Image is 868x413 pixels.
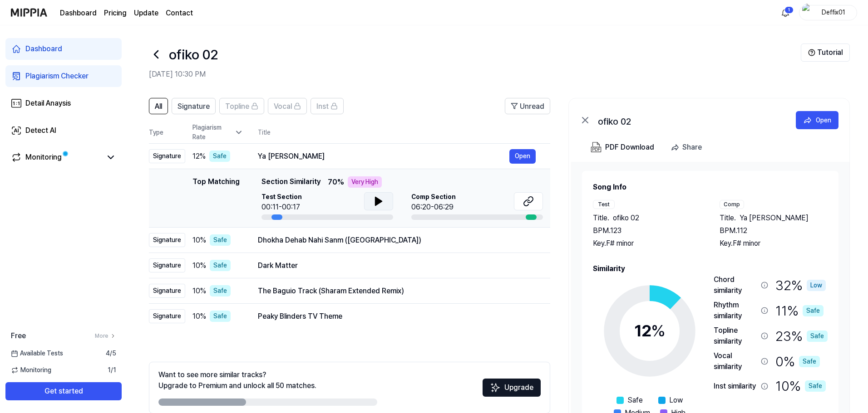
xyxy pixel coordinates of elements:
[172,98,216,114] button: Signature
[682,141,702,153] div: Share
[775,274,826,296] div: 32 %
[149,149,185,163] div: Signature
[25,71,89,82] div: Plagiarism Checker
[149,284,185,298] div: Signature
[149,121,185,144] th: Type
[210,285,231,296] div: Safe
[598,115,779,126] div: ofiko 02
[803,305,824,316] div: Safe
[210,260,231,271] div: Safe
[192,123,243,142] div: Plagiarism Rate
[807,280,826,291] div: Low
[808,49,815,56] img: Help
[11,152,102,163] a: Monitoring
[258,286,536,296] div: The Baguio Track (Sharam Extended Remix)
[192,151,206,162] span: 12 %
[605,141,654,153] div: PDF Download
[593,263,828,274] h2: Similarity
[796,111,838,129] button: Open
[258,151,509,162] div: Ya [PERSON_NAME]
[775,325,828,347] div: 23 %
[25,152,62,163] div: Monitoring
[807,330,828,342] div: Safe
[775,376,826,396] div: 10 %
[5,65,122,87] a: Plagiarism Checker
[149,309,185,323] div: Signature
[714,325,757,347] div: Topline similarity
[593,238,701,249] div: Key. F# minor
[483,379,541,397] button: Upgrade
[149,69,801,80] h2: [DATE] 10:30 PM
[775,350,820,372] div: 0 %
[802,4,813,22] img: profile
[192,176,240,220] div: Top Matching
[634,319,666,343] div: 12
[11,349,63,358] span: Available Tests
[348,176,382,188] div: Very High
[316,101,329,112] span: Inst
[613,213,639,224] span: ofiko 02
[5,120,122,141] a: Detect AI
[5,382,122,400] button: Get started
[25,98,71,109] div: Detail Anaysis
[483,386,541,395] a: SparklesUpgrade
[158,369,316,391] div: Want to see more similar tracks? Upgrade to Premium and unlock all 50 matches.
[95,332,116,340] a: More
[134,8,158,19] a: Update
[801,44,850,62] button: Tutorial
[268,98,307,114] button: Vocal
[714,274,757,296] div: Chord similarity
[192,311,206,322] span: 10 %
[816,115,831,125] div: Open
[720,238,828,249] div: Key. F# minor
[178,101,210,112] span: Signature
[411,202,456,213] div: 06:20-06:29
[209,151,230,162] div: Safe
[311,98,344,114] button: Inst
[11,365,51,375] span: Monitoring
[258,311,536,322] div: Peaky Blinders TV Theme
[11,330,26,341] span: Free
[714,300,757,321] div: Rhythm similarity
[589,138,656,156] button: PDF Download
[25,125,56,136] div: Detect AI
[261,192,302,202] span: Test Section
[780,7,791,18] img: 알림
[169,44,218,65] h1: ofiko 02
[509,149,536,164] button: Open
[155,101,162,112] span: All
[490,382,501,393] img: Sparkles
[651,321,666,340] span: %
[219,98,264,114] button: Topline
[714,381,757,392] div: Inst similarity
[261,202,302,213] div: 00:11-00:17
[258,121,550,143] th: Title
[778,5,793,20] button: 알림1
[258,260,536,271] div: Dark Matter
[816,7,851,17] div: Deffix01
[274,101,292,112] span: Vocal
[799,5,857,20] button: profileDeffix01
[784,6,794,14] div: 1
[627,395,643,406] span: Safe
[192,286,206,296] span: 10 %
[593,182,828,193] h2: Song Info
[104,8,127,19] a: Pricing
[210,234,231,246] div: Safe
[210,311,231,322] div: Safe
[505,98,550,114] button: Unread
[720,213,736,224] span: Title .
[261,176,321,188] span: Section Similarity
[593,213,609,224] span: Title .
[106,349,116,358] span: 4 / 5
[192,235,206,246] span: 10 %
[799,356,820,367] div: Safe
[520,101,544,112] span: Unread
[593,200,615,209] div: Test
[149,98,168,114] button: All
[775,300,824,321] div: 11 %
[720,200,744,209] div: Comp
[166,8,193,19] a: Contact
